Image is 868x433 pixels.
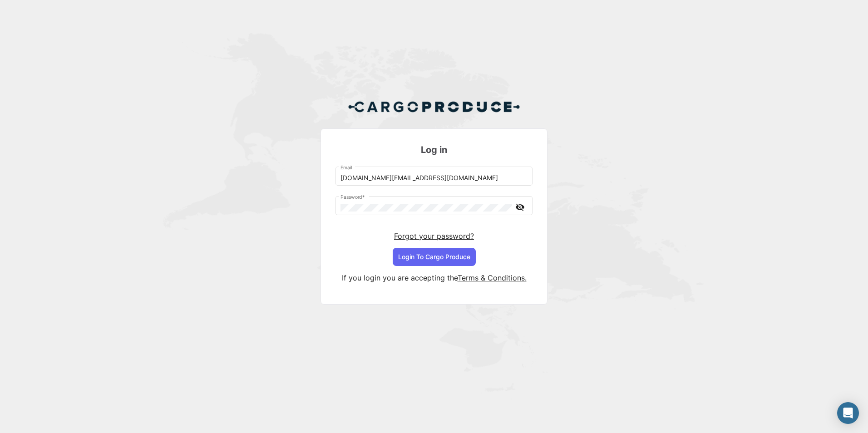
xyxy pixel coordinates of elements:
span: If you login you are accepting the [342,273,458,282]
a: Forgot your password? [394,231,474,241]
div: Abrir Intercom Messenger [837,402,859,424]
a: Terms & Conditions. [458,273,527,282]
button: Login To Cargo Produce [393,248,476,266]
img: Cargo Produce Logo [348,96,520,118]
mat-icon: visibility_off [514,202,525,213]
h3: Log in [335,143,533,156]
input: Email [340,174,528,182]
